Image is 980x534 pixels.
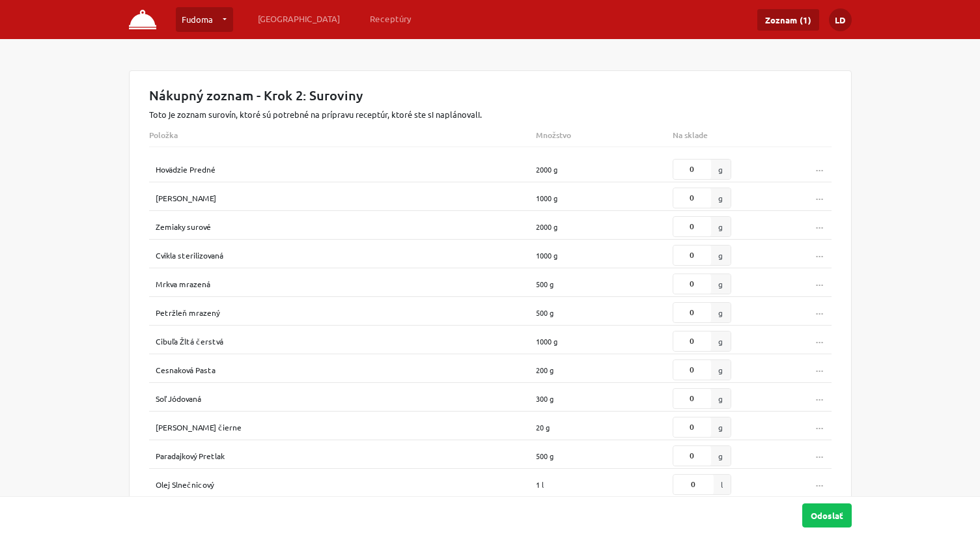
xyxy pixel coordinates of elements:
[816,191,824,201] span: ...
[710,217,731,236] div: g
[710,160,731,179] div: g
[156,157,537,182] div: Hovädzie Predné
[816,363,824,373] span: ...
[536,415,673,440] div: 20 g
[673,131,809,140] div: Na sklade
[365,7,417,31] a: Receptúry
[129,10,157,29] img: FUDOMA
[808,303,832,322] button: ...
[156,329,537,354] div: Cibuľa Žltá čerstvá
[816,277,824,287] span: ...
[808,418,832,437] button: ...
[536,157,673,182] div: 2000 g
[536,243,673,268] div: 1000 g
[816,335,824,344] span: ...
[808,361,832,380] button: ...
[808,189,832,208] button: ...
[710,360,731,380] div: g
[710,274,731,294] div: g
[149,131,537,140] div: Položka
[710,446,731,466] div: g
[710,389,731,408] div: g
[536,329,673,354] div: 1000 g
[156,472,537,497] div: Olej Slnečnicový
[536,186,673,210] div: 1000 g
[816,392,824,402] span: ...
[816,306,824,316] span: ...
[156,300,537,325] div: Petržleň mrazený
[816,220,824,230] span: ...
[149,108,832,120] p: Toto je zoznam surovín, ktoré sú potrebné na prípravu receptúr, ktoré ste si naplánovali.
[156,358,537,382] div: Cesnaková Pasta
[808,332,832,351] button: ...
[802,503,852,527] button: Odoslať
[536,272,673,296] div: 500 g
[816,249,824,259] span: ...
[808,160,832,179] button: ...
[710,188,731,208] div: g
[156,443,537,468] div: Paradajkový Pretlak
[156,272,537,296] div: Mrkva mrazená
[829,8,852,31] button: LD
[536,386,673,411] div: 300 g
[710,303,731,322] div: g
[156,243,537,268] div: Cvikla sterilizovaná
[156,386,537,411] div: Soľ Jódovaná
[808,246,832,265] button: ...
[757,9,819,31] a: Zoznam (1)
[710,417,731,437] div: g
[156,214,537,239] div: Zemiaky surové
[536,131,673,140] div: Množstvo
[808,275,832,294] button: ...
[816,421,824,430] span: ...
[816,163,824,173] span: ...
[536,472,673,497] div: 1 l
[710,331,731,351] div: g
[808,475,832,494] button: ...
[710,246,731,265] div: g
[808,447,832,466] button: ...
[808,218,832,236] button: ...
[253,7,345,31] a: [GEOGRAPHIC_DATA]
[536,214,673,239] div: 2000 g
[536,300,673,325] div: 500 g
[816,478,824,488] span: ...
[713,475,731,494] div: l
[156,186,537,210] div: [PERSON_NAME]
[149,87,832,103] h5: Nákupný zoznam - Krok 2: Suroviny
[156,415,537,440] div: [PERSON_NAME] čierne
[536,443,673,468] div: 500 g
[176,7,233,32] a: Fudoma
[816,449,824,459] span: ...
[808,389,832,408] button: ...
[536,358,673,382] div: 200 g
